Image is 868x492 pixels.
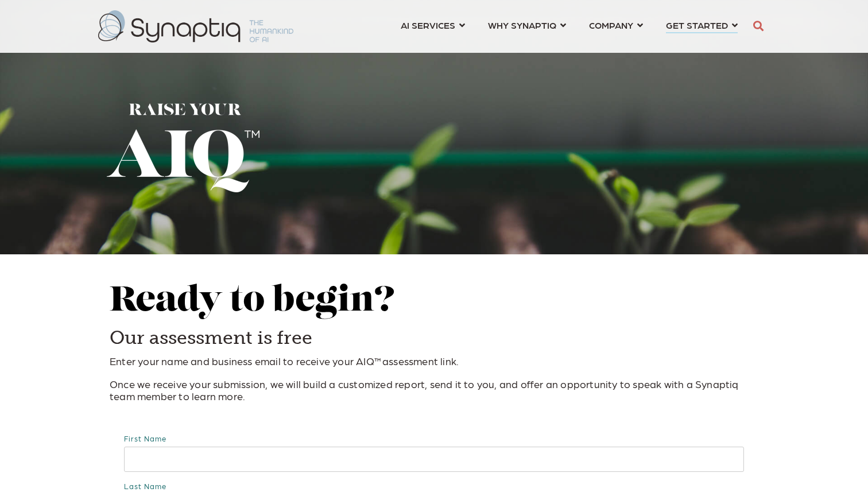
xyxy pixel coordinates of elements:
[488,17,556,33] span: WHY SYNAPTIQ
[98,10,293,42] img: synaptiq logo-2
[488,14,566,36] a: WHY SYNAPTIQ
[124,482,166,490] span: Last Name
[666,14,738,36] a: GET STARTED
[389,6,749,47] nav: menu
[589,14,643,36] a: COMPANY
[110,283,758,321] h2: Ready to begin?
[107,103,259,192] img: Raise Your AIQ™
[124,434,166,443] span: First Name
[110,378,758,402] p: Once we receive your submission, we will build a customized report, send it to you, and offer an ...
[401,17,455,33] span: AI SERVICES
[589,17,633,33] span: COMPANY
[110,326,758,350] h3: Our assessment is free
[666,17,728,33] span: GET STARTED
[110,355,758,367] p: Enter your name and business email to receive your AIQ™assessment link.
[401,14,465,36] a: AI SERVICES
